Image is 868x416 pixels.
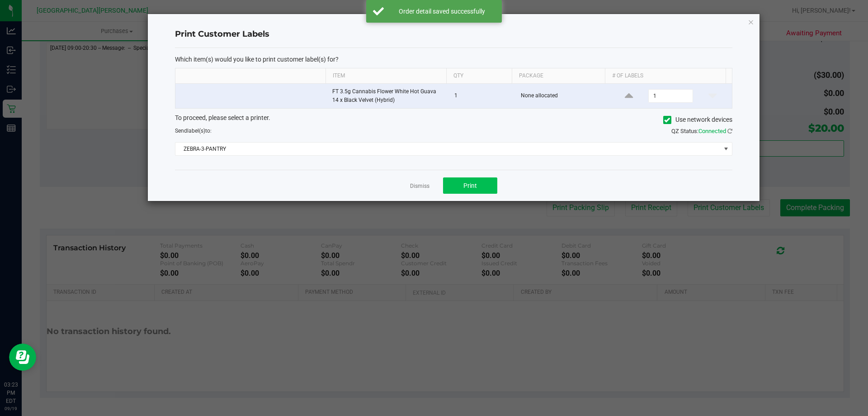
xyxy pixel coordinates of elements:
iframe: Resource center [9,344,36,371]
div: To proceed, please select a printer. [168,113,739,127]
span: Connected [698,128,726,134]
span: label(s) [187,128,205,134]
h4: Print Customer Labels [175,29,732,40]
th: Item [325,68,446,84]
td: None allocated [515,84,610,108]
span: ZEBRA-3-PANTRY [175,143,721,155]
td: FT 3.5g Cannabis Flower White Hot Guava 14 x Black Velvet (Hybrid) [327,84,449,108]
span: Print [463,182,477,189]
div: Order detail saved successfully [389,7,495,16]
a: Dismiss [410,182,429,190]
button: Print [443,177,497,194]
td: 1 [449,84,515,108]
p: Which item(s) would you like to print customer label(s) for? [175,55,732,63]
span: Send to: [175,128,212,134]
th: Qty [446,68,512,84]
span: QZ Status: [671,128,732,134]
th: # of labels [605,68,726,84]
th: Package [512,68,605,84]
label: Use network devices [663,115,732,124]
